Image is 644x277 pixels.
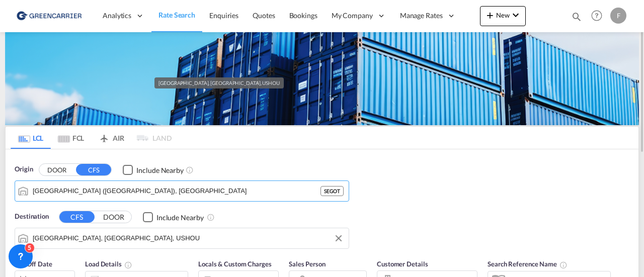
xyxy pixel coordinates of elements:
[571,11,582,26] div: icon-magnify
[588,7,610,25] div: Help
[5,32,639,125] img: GreenCarrierFCL_LCL.png
[15,5,83,27] img: 609dfd708afe11efa14177256b0082fb.png
[332,11,373,21] span: My Company
[91,127,131,149] md-tab-item: AIR
[15,228,349,248] md-input-container: Houston, TX, USHOU
[124,261,132,269] md-icon: Chargeable Weight
[59,211,95,223] button: CFS
[15,260,52,268] span: Cut Off Date
[103,11,131,21] span: Analytics
[143,212,204,222] md-checkbox: Checkbox No Ink
[123,164,184,175] md-checkbox: Checkbox No Ink
[510,9,522,21] md-icon: icon-chevron-down
[484,11,522,19] span: New
[331,231,346,246] button: Clear Input
[11,127,172,149] md-pagination-wrapper: Use the left and right arrow keys to navigate between tabs
[559,261,568,269] md-icon: Your search will be saved by the below given name
[571,11,582,22] md-icon: icon-magnify
[488,260,568,268] span: Search Reference Name
[158,11,195,19] span: Rate Search
[209,11,238,20] span: Enquiries
[15,181,349,201] md-input-container: Gothenburg (Goteborg), SEGOT
[186,166,194,174] md-icon: Unchecked: Ignores neighbouring ports when fetching rates.Checked : Includes neighbouring ports w...
[610,8,626,24] div: F
[76,164,111,175] button: CFS
[15,164,33,174] span: Origin
[289,11,317,20] span: Bookings
[11,127,51,149] md-tab-item: LCL
[85,260,132,268] span: Load Details
[320,186,344,196] div: SEGOT
[158,77,280,88] div: [GEOGRAPHIC_DATA], [GEOGRAPHIC_DATA], USHOU
[207,213,215,221] md-icon: Unchecked: Ignores neighbouring ports when fetching rates.Checked : Includes neighbouring ports w...
[33,183,320,199] input: Search by Port
[51,127,91,149] md-tab-item: FCL
[156,213,204,223] div: Include Nearby
[377,260,428,268] span: Customer Details
[39,164,74,175] button: DOOR
[136,165,184,175] div: Include Nearby
[289,260,326,268] span: Sales Person
[253,11,275,20] span: Quotes
[96,211,131,223] button: DOOR
[33,231,344,246] input: Search by Port
[400,11,443,21] span: Manage Rates
[588,7,605,24] span: Help
[484,9,496,21] md-icon: icon-plus 400-fg
[15,212,49,222] span: Destination
[98,132,110,140] md-icon: icon-airplane
[480,6,526,26] button: icon-plus 400-fgNewicon-chevron-down
[198,260,272,268] span: Locals & Custom Charges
